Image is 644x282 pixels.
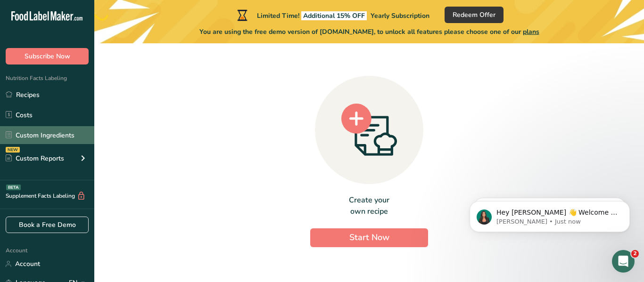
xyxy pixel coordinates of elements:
[6,185,21,190] div: BETA
[310,194,428,217] div: Create your own recipe
[6,147,20,153] div: NEW
[301,11,367,20] span: Additional 15% OFF
[612,250,635,273] iframe: Intercom live chat
[199,27,539,37] span: You are using the free demo version of [DOMAIN_NAME], to unlock all features please choose one of...
[445,7,504,23] button: Redeem Offer
[349,232,389,243] span: Start Now
[6,217,89,233] a: Book a Free Demo
[453,10,495,20] span: Redeem Offer
[371,11,429,20] span: Yearly Subscription
[235,9,429,21] div: Limited Time!
[25,51,70,61] span: Subscribe Now
[523,27,539,36] span: plans
[6,153,64,163] div: Custom Reports
[6,48,89,64] button: Subscribe Now
[455,181,644,247] iframe: Intercom notifications message
[310,228,428,247] button: Start Now
[631,250,639,258] span: 2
